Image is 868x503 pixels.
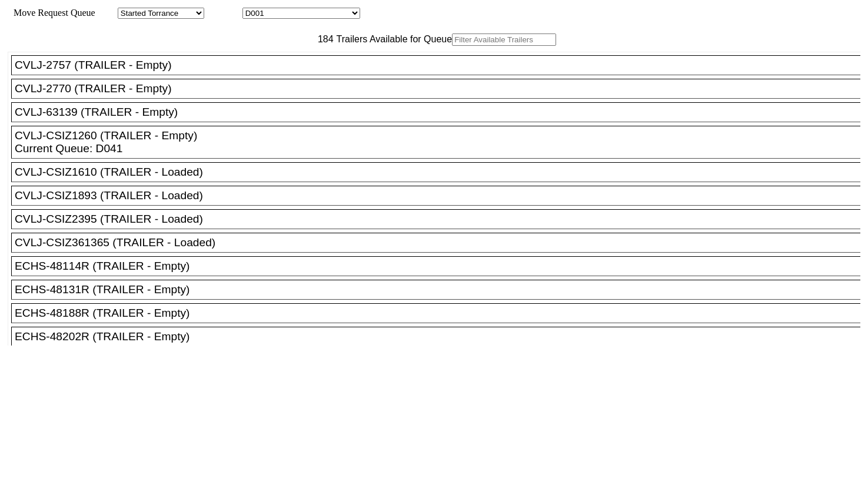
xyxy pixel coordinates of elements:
[15,260,867,273] div: ECHS-48114R (TRAILER - Empty)
[334,34,453,44] span: Trailers Available for Queue
[15,82,867,95] div: CVLJ-2770 (TRAILER - Empty)
[15,283,867,296] div: ECHS-48131R (TRAILER - Empty)
[207,8,240,18] span: Location
[312,34,334,44] span: 184
[15,236,867,249] div: CVLJ-CSIZ361365 (TRAILER - Loaded)
[15,330,867,343] div: ECHS-48202R (TRAILER - Empty)
[15,129,867,142] div: CVLJ-CSIZ1260 (TRAILER - Empty)
[15,106,867,119] div: CVLJ-63139 (TRAILER - Empty)
[97,8,115,18] span: Area
[15,213,867,226] div: CVLJ-CSIZ2395 (TRAILER - Loaded)
[8,8,95,18] span: Move Request Queue
[15,307,867,320] div: ECHS-48188R (TRAILER - Empty)
[15,189,867,202] div: CVLJ-CSIZ1893 (TRAILER - Loaded)
[452,33,556,46] input: Filter Available Trailers
[15,166,867,179] div: CVLJ-CSIZ1610 (TRAILER - Loaded)
[15,59,867,72] div: CVLJ-2757 (TRAILER - Empty)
